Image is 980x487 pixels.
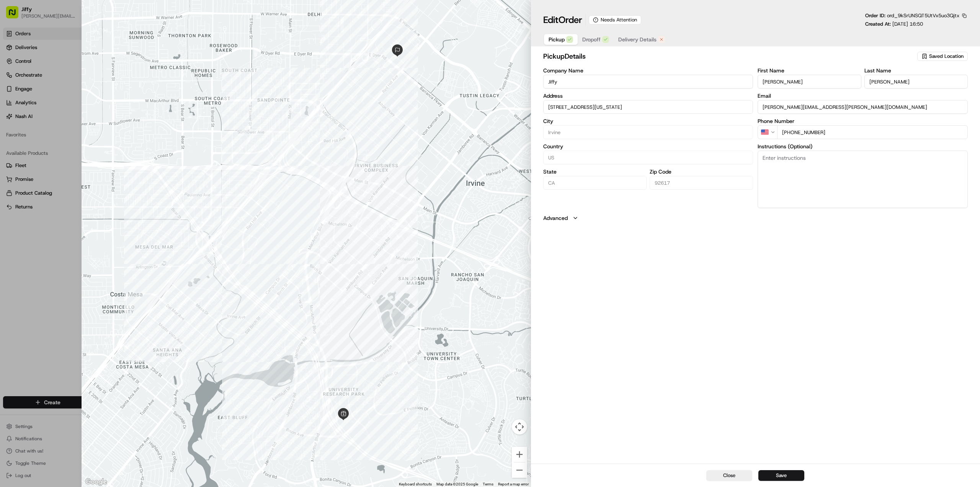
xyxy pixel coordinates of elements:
button: Close [706,470,752,481]
input: 5151 California Ave #100, Irvine, CA 92617, USA [543,100,753,114]
div: Needs Attention [589,15,641,25]
a: Terms (opens in new tab) [483,482,493,486]
label: Zip Code [650,169,753,174]
input: Enter zip code [650,176,753,190]
label: Country [543,144,753,149]
label: Instructions (Optional) [758,144,968,149]
input: Enter first name [758,75,861,89]
button: Save [758,470,804,481]
span: Pickup [549,36,565,43]
label: Phone Number [758,118,968,124]
label: Advanced [543,214,568,222]
label: Email [758,93,968,98]
a: 📗Knowledge Base [5,108,62,121]
span: Map data ©2025 Google [436,482,478,486]
div: Start new chat [26,73,126,80]
button: Saved Location [917,51,968,62]
h1: Edit [543,14,582,26]
label: Address [543,93,753,98]
span: [DATE] 16:50 [892,21,923,27]
button: Zoom in [512,447,527,462]
a: Powered byPylon [54,129,93,135]
p: Created At: [865,21,923,28]
span: Pylon [76,130,93,135]
label: Company Name [543,68,753,73]
input: Enter company name [543,75,753,89]
label: Last Name [864,68,968,73]
button: Zoom out [512,462,527,478]
button: Advanced [543,214,968,222]
label: City [543,118,753,124]
input: Enter email [758,100,968,114]
span: Delivery Details [618,36,657,43]
input: Enter state [543,176,647,190]
div: 💻 [65,112,71,118]
img: Nash [8,7,23,23]
span: Order [559,14,582,26]
button: Keyboard shortcuts [399,482,432,487]
div: 📗 [8,112,14,118]
img: Google [83,477,109,487]
span: Knowledge Base [15,111,59,118]
span: Dropoff [582,36,601,43]
p: Welcome 👋 [8,30,139,43]
span: ord_9kSrUNSQT5UtVx5uo3Qjtx [887,12,959,19]
a: Report a map error [498,482,529,486]
button: Map camera controls [512,419,527,435]
label: State [543,169,647,174]
img: 1736555255976-a54dd68f-1ca7-489b-9aae-adbdc363a1c4 [8,73,21,87]
h2: pickup Details [543,51,916,62]
input: Enter last name [864,75,968,89]
input: Enter phone number [777,125,968,139]
div: We're available if you need us! [26,80,97,87]
span: API Documentation [72,111,123,118]
input: Got a question? Start typing here... [20,49,138,57]
a: 💻API Documentation [62,108,126,121]
label: First Name [758,68,861,73]
p: Order ID: [865,12,959,19]
a: Open this area in Google Maps (opens a new window) [83,477,109,487]
input: Enter city [543,125,753,139]
span: Saved Location [929,53,964,60]
button: Start new chat [130,75,139,84]
input: Enter country [543,151,753,164]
